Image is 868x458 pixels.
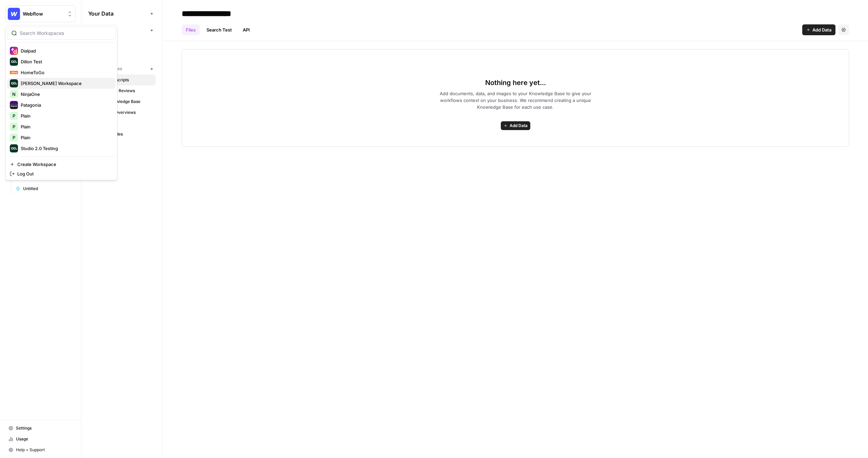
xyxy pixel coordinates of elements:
[21,47,110,54] span: Dialpad
[802,24,835,35] button: Add Data
[88,75,156,85] a: Call Transcripts
[5,434,76,444] a: Usage
[99,49,153,55] span: Webflow
[10,58,18,66] img: Dillon Test Logo
[88,118,156,129] a: Sitemap
[510,123,528,129] span: Add Data
[7,169,116,179] a: Log Out
[485,78,546,87] span: Nothing here yet...
[5,423,76,434] a: Settings
[21,123,110,130] span: Plain
[21,145,110,152] span: Studio 2.0 Testing
[99,99,153,105] span: New Knowledge Base
[501,121,530,130] button: Add Data
[17,161,110,168] span: Create Workspace
[88,129,156,140] a: Style Guides
[99,131,153,137] span: Style Guides
[21,80,110,87] span: [PERSON_NAME] Workspace
[10,144,18,152] img: Studio 2.0 Testing Logo
[99,120,153,126] span: Sitemap
[7,160,116,169] a: Create Workspace
[21,91,110,98] span: NinjaOne
[99,88,153,94] span: Customer Reviews
[13,134,15,141] span: P
[202,24,236,35] a: Search Test
[17,170,110,177] span: Log Out
[182,24,200,35] a: Files
[99,77,153,83] span: Call Transcripts
[88,107,156,118] a: Product Overviews
[8,8,20,20] img: Webflow Logo
[5,5,76,22] button: Workspace: Webflow
[23,186,73,192] span: Untitled
[21,69,110,76] span: HomeToGo
[88,85,156,96] a: Customer Reviews
[12,91,16,98] span: N
[5,25,117,180] div: Workspace: Webflow
[99,109,153,116] span: Product Overviews
[21,102,110,108] span: Patagonia
[88,36,156,47] a: Cluby
[10,68,18,77] img: HomeToGo Logo
[16,436,73,442] span: Usage
[10,79,18,87] img: Mike Kenler's Workspace Logo
[20,30,111,37] input: Search Workspaces
[812,26,831,33] span: Add Data
[10,47,18,55] img: Dialpad Logo
[88,47,156,58] a: Webflow
[16,425,73,431] span: Settings
[88,9,147,18] span: Your Data
[5,444,76,455] button: Help + Support
[21,112,110,119] span: Plain
[239,24,254,35] a: API
[13,123,15,130] span: P
[23,11,64,17] span: Webflow
[13,183,76,194] a: Untitled
[16,447,73,453] span: Help + Support
[10,101,18,109] img: Patagonia Logo
[88,96,156,107] a: New Knowledge Base
[21,58,110,65] span: Dillon Test
[21,134,110,141] span: Plain
[429,90,602,110] span: Add documents, data, and images to your Knowledge Base to give your workflows context on your bus...
[13,112,15,119] span: P
[99,38,153,44] span: Cluby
